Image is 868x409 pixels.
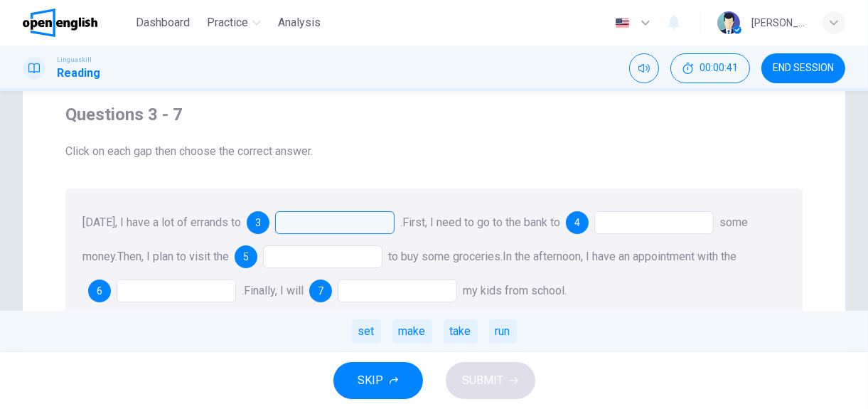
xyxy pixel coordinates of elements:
[333,362,423,399] button: SKIP
[318,286,323,296] span: 7
[207,14,248,31] span: Practice
[57,55,92,65] span: Linguaskill
[352,319,381,344] div: set
[574,218,580,228] span: 4
[358,371,384,391] span: SKIP
[489,319,517,344] div: run
[670,53,750,83] button: 00:00:41
[761,53,845,83] button: END SESSION
[614,18,631,28] img: en
[117,250,229,263] span: Then, I plan to visit the
[751,14,805,31] div: [PERSON_NAME]
[57,65,100,82] h1: Reading
[629,53,659,83] div: Mute
[388,250,503,263] span: to buy some groceries.
[136,14,190,31] span: Dashboard
[242,284,244,297] span: .
[463,284,567,297] span: my kids from school.
[82,216,241,229] span: [DATE], I have a lot of errands to
[670,53,750,83] div: Hide
[392,319,432,344] div: make
[400,216,402,229] span: .
[773,63,834,74] span: END SESSION
[444,319,478,344] div: take
[23,9,130,37] a: OpenEnglish logo
[717,11,740,34] img: Profile picture
[97,286,102,296] span: 6
[402,216,560,229] span: First, I need to go to the bank to
[65,143,803,160] span: Click on each gap then choose the correct answer.
[201,10,267,36] button: Practice
[243,252,249,262] span: 5
[503,250,736,263] span: In the afternoon, I have an appointment with the
[272,10,326,36] button: Analysis
[130,10,195,36] button: Dashboard
[65,103,803,126] h4: Questions 3 - 7
[700,63,738,74] span: 00:00:41
[23,9,97,37] img: OpenEnglish logo
[255,218,261,228] span: 3
[278,14,321,31] span: Analysis
[244,284,304,297] span: Finally, I will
